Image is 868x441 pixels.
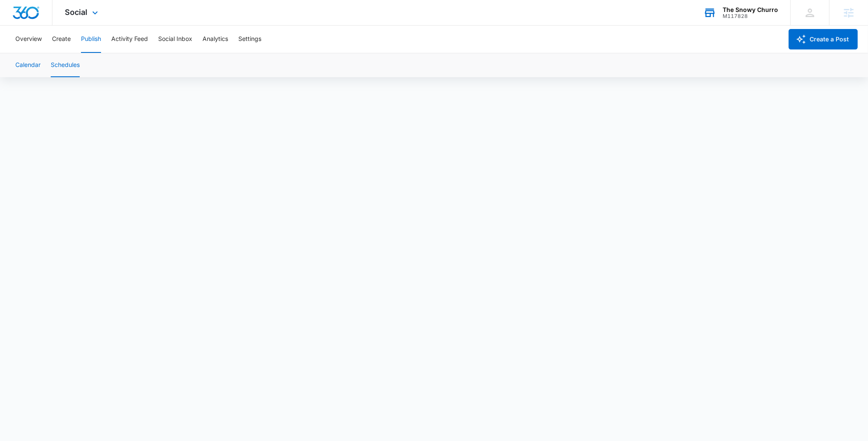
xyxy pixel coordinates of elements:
[723,13,778,19] div: account id
[723,6,778,13] div: account name
[238,26,261,53] button: Settings
[203,26,228,53] button: Analytics
[65,8,88,17] span: Social
[81,26,101,53] button: Publish
[15,26,42,53] button: Overview
[51,53,80,77] button: Schedules
[52,26,71,53] button: Create
[789,29,858,49] button: Create a Post
[111,26,148,53] button: Activity Feed
[158,26,192,53] button: Social Inbox
[15,53,41,77] button: Calendar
